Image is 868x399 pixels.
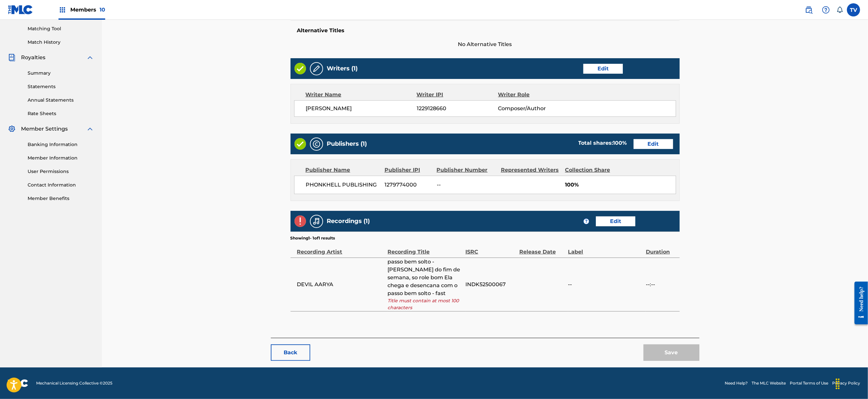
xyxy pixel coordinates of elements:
div: Publisher Number [437,166,496,174]
img: expand [86,125,94,133]
div: ISRC [465,241,516,256]
div: User Menu [847,3,860,16]
div: Recording Artist [297,241,385,256]
img: Top Rightsholders [59,6,66,14]
a: Privacy Policy [832,380,860,386]
img: Writers [313,65,320,73]
span: No Alternative Titles [291,40,680,48]
iframe: Resource Center [850,277,868,330]
div: Recording Title [388,241,462,256]
div: Duration [646,241,676,256]
div: Help [819,3,833,16]
h5: Publishers (1) [327,140,367,148]
span: 1279774000 [385,181,432,189]
span: passo bem solto - [PERSON_NAME] do fim de semana, so role bom Ela chega e desencana com o passo b... [388,258,462,297]
span: --:-- [646,281,676,288]
span: Royalties [21,54,45,62]
img: Royalties [8,54,16,62]
a: Edit [596,216,635,226]
img: logo [8,379,28,387]
span: 10 [100,7,105,13]
iframe: Chat Widget [835,367,868,399]
div: Collection Share [565,166,621,174]
span: PHONKHELL PUBLISHING [306,181,380,189]
a: Need Help? [725,380,748,386]
img: expand [86,54,94,62]
a: User Permissions [28,168,94,175]
p: Showing 1 - 1 of 1 results [291,235,335,241]
a: Banking Information [28,141,94,148]
div: Release Date [519,241,565,256]
span: Mechanical Licensing Collective © 2025 [36,380,112,386]
div: Publisher IPI [385,166,432,174]
a: Summary [28,70,94,77]
a: Annual Statements [28,97,94,104]
img: Member Settings [8,125,16,133]
h5: Writers (1) [327,65,358,72]
a: Matching Tool [28,25,94,32]
img: Invalid [294,215,306,227]
span: [PERSON_NAME] [306,105,417,112]
a: Contact Information [28,182,94,188]
div: Label [568,241,643,256]
div: Chat-Widget [835,367,868,399]
span: Member Settings [21,125,68,133]
div: Notifications [836,7,843,13]
div: Ziehen [833,374,843,394]
span: -- [437,181,496,189]
span: -- [568,281,643,288]
a: Match History [28,39,94,46]
div: Writer IPI [417,91,498,99]
a: Rate Sheets [28,110,94,117]
a: Member Information [28,155,94,162]
img: Recordings [313,217,320,225]
span: Members [70,6,105,13]
a: The MLC Website [752,380,786,386]
div: Publisher Name [306,166,380,174]
img: MLC Logo [8,5,33,14]
img: search [805,6,813,14]
span: ? [584,219,589,224]
a: Statements [28,83,94,90]
h5: Alternative Titles [297,27,673,34]
span: 100% [565,181,676,189]
span: Title must contain at most 100 characters [388,297,462,311]
div: Writer Name [306,91,417,99]
img: help [822,6,830,14]
span: INDK52500067 [465,281,516,288]
a: Portal Terms of Use [790,380,828,386]
div: Writer Role [498,91,572,99]
img: Valid [294,138,306,150]
a: Edit [634,139,673,149]
img: Valid [294,63,306,74]
a: Edit [583,64,623,74]
button: Back [271,344,310,361]
span: DEVIL AARYA [297,281,385,288]
a: Public Search [802,3,815,16]
img: Publishers [313,140,320,148]
span: 1229128660 [417,105,498,112]
div: Represented Writers [501,166,560,174]
h5: Recordings (1) [327,217,370,225]
a: Member Benefits [28,195,94,202]
div: Total shares: [578,139,627,147]
span: Composer/Author [498,105,572,112]
span: 100 % [613,140,627,146]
